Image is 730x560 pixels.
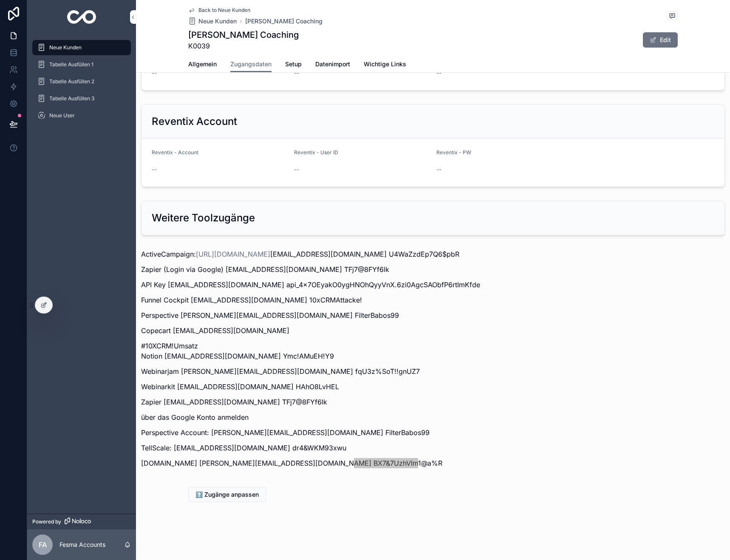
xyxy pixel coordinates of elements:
[49,44,82,51] span: Neue Kunden
[285,57,302,74] a: Setup
[188,60,217,68] span: Allgemein
[230,57,272,73] a: Zugangsdaten
[245,17,323,25] a: [PERSON_NAME] Coaching
[294,165,299,174] span: --
[32,108,131,123] a: Neue User
[141,249,725,468] div: #10XCRM!Umsatz
[152,69,157,77] span: --
[67,10,96,24] img: App logo
[59,540,105,549] p: Fesma Accounts
[436,149,471,156] span: Reventix - PW
[141,295,725,305] p: Funnel Cockpit [EMAIL_ADDRESS][DOMAIN_NAME] 10xCRMAttacke!
[141,249,725,259] p: ActiveCampaign: [EMAIL_ADDRESS][DOMAIN_NAME] U4WaZzdEp7Q6$pbR
[141,351,725,361] p: Notion [EMAIL_ADDRESS][DOMAIN_NAME] Ymc!AMuEH!Y9
[141,397,725,407] p: Zapier [EMAIL_ADDRESS][DOMAIN_NAME] TFj7@8FYf6lk
[141,412,725,422] p: über das Google Konto anmelden
[364,57,406,74] a: Wichtige Links
[188,57,217,74] a: Allgemein
[141,443,725,453] p: TellScale: [EMAIL_ADDRESS][DOMAIN_NAME] dr4&WKM93xwu
[152,149,198,156] span: Reventix - Account
[49,112,75,119] span: Neue User
[195,490,259,499] span: ⬆️ Zugänge anpassen
[141,325,725,336] p: Copecart [EMAIL_ADDRESS][DOMAIN_NAME]
[188,41,299,51] span: K0039
[436,69,441,77] span: --
[188,17,237,25] a: Neue Kunden
[49,78,94,85] span: Tabelle Ausfüllen 2
[188,487,266,502] button: ⬆️ Zugänge anpassen
[436,165,441,174] span: --
[27,34,136,134] div: scrollable content
[32,518,61,525] span: Powered by
[315,57,350,74] a: Datenimport
[49,95,94,102] span: Tabelle Ausfüllen 3
[32,74,131,89] a: Tabelle Ausfüllen 2
[285,60,302,68] span: Setup
[152,211,255,225] h2: Weitere Toolzugänge
[198,7,250,14] span: Back to Neue Kunden
[141,280,725,290] p: API Key [EMAIL_ADDRESS][DOMAIN_NAME] api_4x7OEyakO0ygHNOhQyyVnX.6zi0AgcSAObfP6rtImKfde
[141,382,725,392] p: Webinarkit [EMAIL_ADDRESS][DOMAIN_NAME] HAhO8LvHEL
[152,115,237,128] h2: Reventix Account
[230,60,272,68] span: Zugangsdaten
[196,250,270,258] a: [URL][DOMAIN_NAME]
[294,149,338,156] span: Reventix - User ID
[141,458,725,468] p: [DOMAIN_NAME] [PERSON_NAME][EMAIL_ADDRESS][DOMAIN_NAME] BX7&7UzhVIm1@a%R
[141,264,725,274] p: Zapier (Login via Google) [EMAIL_ADDRESS][DOMAIN_NAME] TFj7@8FYf6lk
[198,17,237,25] span: Neue Kunden
[364,60,406,68] span: Wichtige Links
[27,514,136,529] a: Powered by
[141,310,725,320] p: Perspective [PERSON_NAME][EMAIL_ADDRESS][DOMAIN_NAME] FilterBabos99
[32,40,131,55] a: Neue Kunden
[141,366,725,376] p: Webinarjam [PERSON_NAME][EMAIL_ADDRESS][DOMAIN_NAME] fqU3z%SoT!!gnUZ7
[49,61,93,68] span: Tabelle Ausfüllen 1
[32,91,131,106] a: Tabelle Ausfüllen 3
[188,29,299,41] h1: [PERSON_NAME] Coaching
[315,60,350,68] span: Datenimport
[141,427,725,438] p: Perspective Account: [PERSON_NAME][EMAIL_ADDRESS][DOMAIN_NAME] FilterBabos99
[152,165,157,174] span: --
[294,69,299,77] span: --
[32,57,131,72] a: Tabelle Ausfüllen 1
[188,7,250,14] a: Back to Neue Kunden
[39,540,47,550] span: FA
[643,32,678,48] button: Edit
